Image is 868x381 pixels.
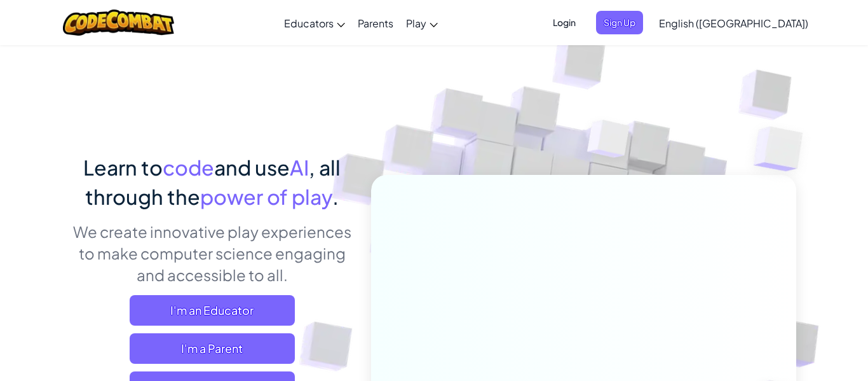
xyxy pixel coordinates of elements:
[130,295,295,326] a: I'm an Educator
[290,155,309,180] span: AI
[214,155,290,180] span: and use
[400,6,444,40] a: Play
[564,95,655,190] img: Overlap cubes
[406,17,426,30] span: Play
[163,155,214,180] span: code
[83,155,163,180] span: Learn to
[72,221,352,286] p: We create innovative play experiences to make computer science engaging and accessible to all.
[284,17,334,30] span: Educators
[278,6,351,40] a: Educators
[332,184,339,209] span: .
[63,10,174,36] img: CodeCombat logo
[653,6,815,40] a: English ([GEOGRAPHIC_DATA])
[728,95,838,203] img: Overlap cubes
[545,11,583,34] button: Login
[659,17,808,30] span: English ([GEOGRAPHIC_DATA])
[351,6,400,40] a: Parents
[130,333,295,364] a: I'm a Parent
[200,184,332,209] span: power of play
[596,11,643,34] button: Sign Up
